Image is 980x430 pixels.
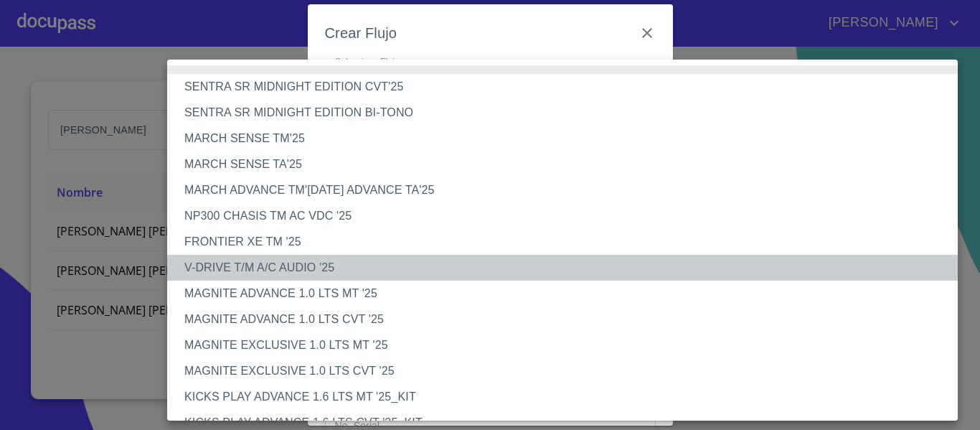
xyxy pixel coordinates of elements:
li: MARCH ADVANCE TM'[DATE] ADVANCE TA'25 [167,177,969,203]
li: FRONTIER XE TM '25 [167,229,969,255]
li: MAGNITE ADVANCE 1.0 LTS CVT '25 [167,307,969,332]
li: MAGNITE ADVANCE 1.0 LTS MT '25 [167,281,969,307]
li: KICKS PLAY ADVANCE 1.6 LTS MT '25_KIT [167,384,969,410]
li: MAGNITE EXCLUSIVE 1.0 LTS CVT '25 [167,358,969,384]
li: MAGNITE EXCLUSIVE 1.0 LTS MT '25 [167,332,969,358]
li: SENTRA SR MIDNIGHT EDITION CVT'25 [167,74,969,100]
li: MARCH SENSE TM'25 [167,126,969,151]
li: SENTRA SR MIDNIGHT EDITION BI-TONO [167,100,969,126]
li: MARCH SENSE TA'25 [167,151,969,177]
li: NP300 CHASIS TM AC VDC '25 [167,203,969,229]
li: V-DRIVE T/M A/C AUDIO '25 [167,255,969,281]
